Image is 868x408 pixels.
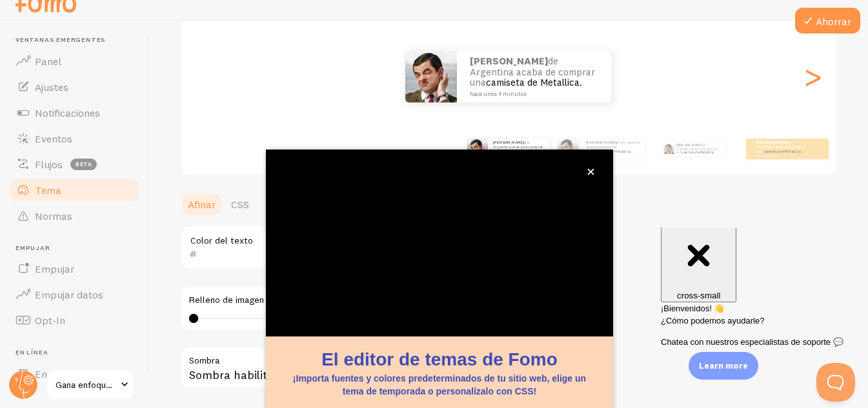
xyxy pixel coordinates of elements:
[35,132,72,145] font: Eventos
[816,15,851,28] font: Ahorrar
[756,140,807,153] font: de Argentina acaba de comprar una
[676,143,717,154] font: de Argentina acaba de comprar una
[586,140,640,153] font: de Argentina acaba de comprar una
[8,203,141,229] a: Normas
[584,165,598,179] button: cerca,
[8,307,141,333] a: Opt-In
[8,177,141,203] a: Tema
[558,139,578,159] img: Fomo
[35,288,103,301] font: Empujar datos
[664,144,674,154] img: Fomo
[35,262,74,275] font: Empujar
[493,140,543,153] font: de Argentina acaba de comprar una
[802,55,823,98] font: >
[486,76,582,88] font: camiseta de Metallica.
[56,379,146,391] font: Gana enfoque y acción
[189,367,287,382] font: Sombra habilitada
[15,35,106,44] font: Ventanas emergentes
[35,314,65,327] font: Opt-In
[681,150,714,154] font: camiseta de Metallica.
[405,51,457,102] img: Fomo
[805,30,820,123] div: Siguiente diapositiva
[223,191,257,217] a: CSS
[8,282,141,307] a: Empujar datos
[35,184,61,197] font: Tema
[188,198,216,211] font: Afinar
[293,373,586,396] font: ¡Importa fuentes y colores predeterminados de tu sitio web, elige un tema de temporada o personal...
[189,294,264,306] font: Relleno de imagen
[76,160,92,168] font: beta
[8,361,141,387] a: En línea
[35,367,72,380] font: En línea
[8,256,141,282] a: Empujar
[467,139,488,159] img: Fomo
[35,55,61,68] font: Panel
[35,209,72,222] font: Normas
[795,8,860,34] button: Ahorrar
[676,143,702,147] font: [PERSON_NAME]
[756,154,779,157] font: hace unos 4 minutos
[8,74,141,100] a: Ajustes
[763,149,802,154] font: camiseta de Metallica.
[470,55,595,88] font: de Argentina acaba de comprar una
[180,191,223,217] a: Afinar
[699,360,748,372] p: Learn more
[493,140,524,145] font: [PERSON_NAME]
[816,363,855,402] iframe: Ayuda Scout Beacon - Abierto
[586,140,617,145] font: [PERSON_NAME]
[8,151,141,177] a: Flujos beta
[35,158,63,171] font: Flujos
[500,149,538,154] font: camiseta de Metallica.
[8,48,141,74] a: Panel
[470,55,548,67] font: [PERSON_NAME]
[470,90,527,97] font: hace unos 4 minutos
[689,352,758,380] div: Learn more
[8,126,141,151] a: Eventos
[654,228,862,363] iframe: Help Scout Beacon: mensajes y notificaciones
[756,140,787,145] font: [PERSON_NAME]
[46,369,134,400] a: Gana enfoque y acción
[592,149,631,154] font: camiseta de Metallica.
[321,349,558,369] font: El editor de temas de Fomo
[15,348,48,356] font: En línea
[231,198,249,211] font: CSS
[35,81,68,93] font: Ajustes
[8,100,141,126] a: Notificaciones
[15,244,50,252] font: Empujar
[35,106,100,119] font: Notificaciones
